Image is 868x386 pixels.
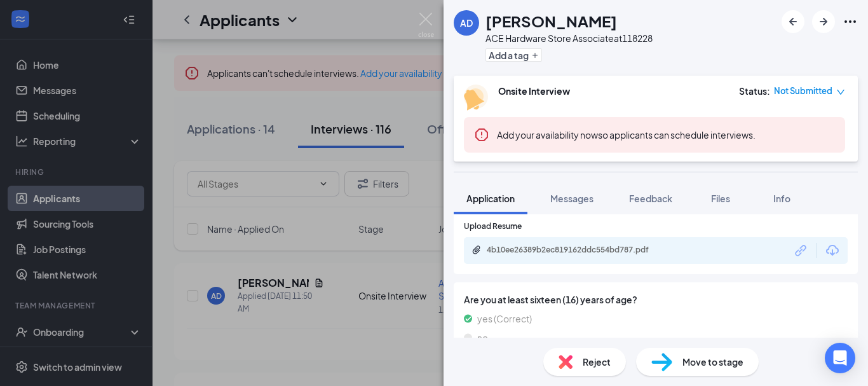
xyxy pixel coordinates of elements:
[531,52,539,59] svg: Plus
[825,343,855,373] div: Open Intercom Messenger
[793,242,810,259] svg: Link
[497,129,756,141] span: so applicants can schedule interviews.
[485,10,617,32] h1: [PERSON_NAME]
[464,221,522,233] span: Upload Resume
[466,193,515,204] span: Application
[629,193,672,204] span: Feedback
[843,14,858,29] svg: Ellipses
[485,48,542,62] button: PlusAdd a tag
[460,17,473,29] div: AD
[550,193,593,204] span: Messages
[487,245,665,255] div: 4b10ee26389b2ec819162ddc554bd787.pdf
[477,331,488,345] span: no
[739,85,770,97] div: Status :
[474,127,489,142] svg: Error
[471,245,482,255] svg: Paperclip
[477,312,532,326] span: yes (Correct)
[812,10,835,33] button: ArrowRight
[782,10,804,33] button: ArrowLeftNew
[471,245,677,257] a: Paperclip4b10ee26389b2ec819162ddc554bd787.pdf
[785,14,801,29] svg: ArrowLeftNew
[497,128,598,141] button: Add your availability now
[682,355,743,369] span: Move to stage
[774,85,832,97] span: Not Submitted
[485,32,653,45] div: ACE Hardware Store Associate at 118228
[816,14,831,29] svg: ArrowRight
[583,355,611,369] span: Reject
[464,293,848,307] span: Are you at least sixteen (16) years of age?
[498,85,570,97] b: Onsite Interview
[825,243,840,258] svg: Download
[773,193,790,204] span: Info
[711,193,730,204] span: Files
[836,88,845,97] span: down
